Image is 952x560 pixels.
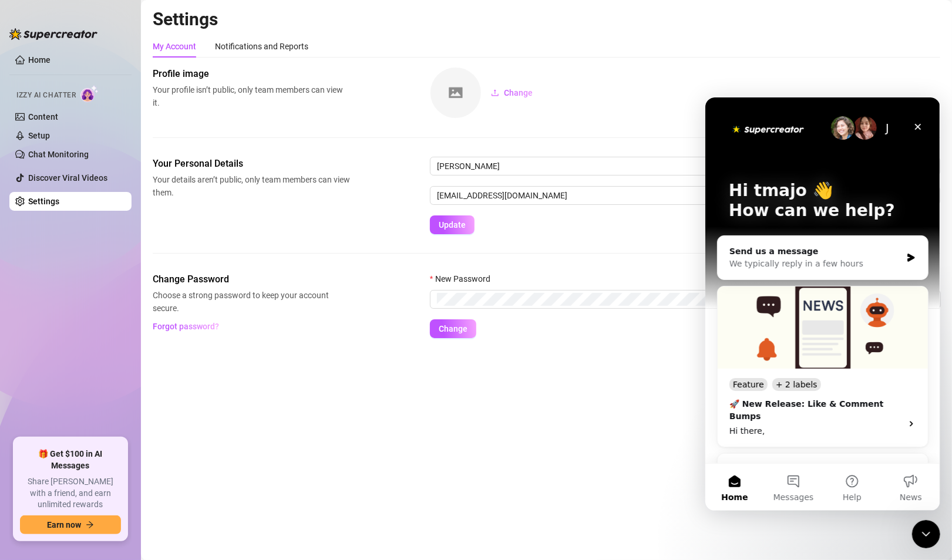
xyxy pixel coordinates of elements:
span: Change [504,88,533,97]
h2: Settings [153,8,940,31]
span: 🎁 Get $100 in AI Messages [20,448,121,471]
img: logo-BBDzfeDw.svg [9,28,97,40]
div: Notifications and Reports [215,40,308,53]
a: Discover Viral Videos [28,173,107,183]
a: Setup [28,131,50,140]
a: Home [28,55,51,65]
span: Your profile isn’t public, only team members can view it. [153,83,350,109]
label: New Password [430,272,498,285]
span: Izzy AI Chatter [16,90,76,101]
span: Forgot password? [153,322,220,331]
img: AI Chatter [80,85,99,102]
input: Enter name [430,157,940,176]
a: Chat Monitoring [28,150,89,159]
input: Enter new email [430,186,940,205]
span: Change [439,324,467,333]
a: Settings [28,197,59,206]
button: Update [430,215,475,234]
button: Earn nowarrow-right [20,515,121,534]
span: Share [PERSON_NAME] with a friend, and earn unlimited rewards [20,476,121,511]
span: Profile image [153,67,350,81]
button: Forgot password? [153,317,220,336]
div: My Account [153,40,196,53]
span: arrow-right [86,521,94,529]
input: New Password [437,293,923,306]
a: Content [28,112,58,122]
button: Change [430,319,476,338]
button: Change [482,83,542,102]
iframe: Intercom live chat [912,520,940,548]
span: Update [439,220,466,230]
iframe: Intercom live chat [705,97,940,511]
span: Earn now [47,520,81,529]
span: Your Personal Details [153,157,350,171]
span: Choose a strong password to keep your account secure. [153,289,350,315]
span: upload [491,89,499,97]
img: square-placeholder.png [430,68,481,118]
span: Change Password [153,272,350,286]
span: Your details aren’t public, only team members can view them. [153,173,350,199]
